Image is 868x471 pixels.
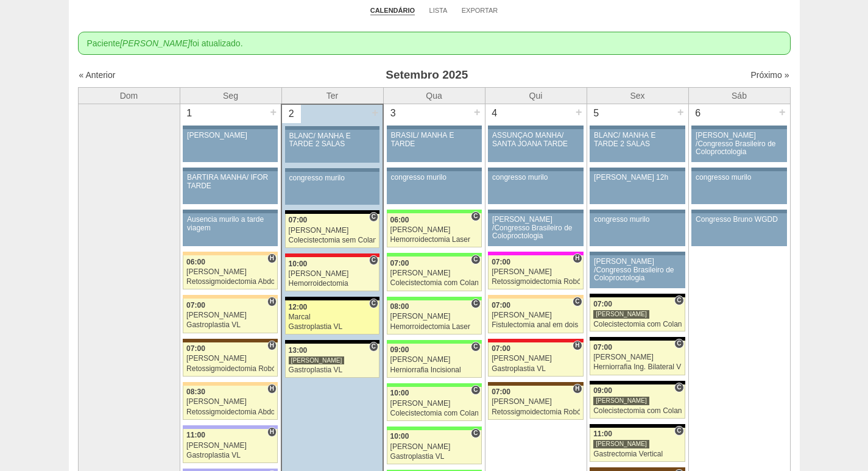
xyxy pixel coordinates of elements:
a: C 10:00 [PERSON_NAME] Colecistectomia com Colangiografia VL [387,387,482,421]
a: ASSUNÇÃO MANHÃ/ SANTA JOANA TARDE [488,129,583,162]
div: Key: Blanc [285,340,379,344]
div: Gastroplastia VL [492,365,580,373]
div: [PERSON_NAME] [186,268,274,276]
div: 3 [384,104,403,122]
div: [PERSON_NAME] [289,227,376,235]
div: Colecistectomia com Colangiografia VL [593,407,682,415]
span: 09:00 [593,386,612,395]
div: Key: Aviso [590,168,685,171]
div: Gastroplastia VL [289,366,376,374]
a: C 13:00 [PERSON_NAME] Gastroplastia VL [285,344,379,378]
a: C 07:00 [PERSON_NAME] Colecistectomia com Colangiografia VL [590,297,685,331]
span: 08:30 [186,388,205,396]
div: Colecistectomia com Colangiografia VL [390,409,478,417]
a: « Anterior [79,70,116,80]
span: 07:00 [390,259,409,267]
a: congresso murilo [488,171,583,204]
div: Key: Santa Joana [488,382,583,386]
div: Key: Assunção [488,339,583,342]
div: Gastroplastia VL [289,323,376,331]
div: congresso murilo [696,174,783,182]
div: Fistulectomia anal em dois tempos [492,321,580,329]
a: BLANC/ MANHÃ E TARDE 2 SALAS [285,130,379,163]
div: ASSUNÇÃO MANHÃ/ SANTA JOANA TARDE [492,132,579,147]
span: Consultório [471,255,480,264]
div: [PERSON_NAME] [289,356,345,365]
a: H 07:00 [PERSON_NAME] Retossigmoidectomia Robótica [488,255,583,289]
div: [PERSON_NAME] [593,310,649,319]
a: C 07:00 [PERSON_NAME] Colecistectomia com Colangiografia VL [387,257,482,291]
div: Key: Aviso [183,126,278,129]
a: Próximo » [750,70,789,80]
div: Hemorroidectomia [289,280,376,288]
div: Key: Aviso [488,210,583,213]
div: Hemorroidectomia Laser [390,323,478,331]
div: Key: Aviso [691,126,786,129]
div: Key: Aviso [691,210,786,213]
div: 4 [485,104,504,122]
span: Consultório [369,255,378,265]
div: [PERSON_NAME] /Congresso Brasileiro de Coloproctologia [696,132,783,156]
span: Hospital [573,253,582,263]
span: 07:00 [289,216,308,224]
div: + [574,104,584,120]
span: Hospital [267,384,277,394]
span: Hospital [573,384,582,394]
div: Herniorrafia Incisional [390,366,478,374]
div: [PERSON_NAME] [390,226,478,234]
div: Key: Blanc [590,381,685,384]
span: 08:00 [390,302,409,311]
span: Consultório [471,385,480,395]
div: [PERSON_NAME] [492,311,580,319]
a: C 07:00 [PERSON_NAME] Colecistectomia sem Colangiografia VL [285,214,379,248]
a: Exportar [462,6,498,15]
div: [PERSON_NAME] [390,313,478,320]
div: Retossigmoidectomia Abdominal VL [186,278,274,286]
div: Gastrectomia Vertical [593,450,682,458]
div: Key: Aviso [590,126,685,129]
a: [PERSON_NAME] /Congresso Brasileiro de Coloproctologia [590,255,685,288]
div: congresso murilo [391,174,478,182]
div: [PERSON_NAME] [390,356,478,364]
div: Key: Aviso [183,210,278,213]
a: C 08:00 [PERSON_NAME] Hemorroidectomia Laser [387,300,482,335]
div: [PERSON_NAME] [186,311,274,319]
a: H 07:00 [PERSON_NAME] Retossigmoidectomia Robótica [183,342,278,377]
a: C 11:00 [PERSON_NAME] Gastrectomia Vertical [590,428,685,462]
div: Key: Brasil [387,340,482,344]
a: [PERSON_NAME] [183,129,278,162]
span: Consultório [369,212,378,222]
span: 11:00 [593,430,612,438]
div: Key: Aviso [387,126,482,129]
div: [PERSON_NAME] [492,398,580,406]
span: 07:00 [186,344,205,353]
span: 07:00 [492,344,510,353]
span: 12:00 [289,303,308,311]
span: 09:00 [390,345,409,354]
div: 5 [587,104,606,122]
div: + [472,104,482,120]
div: [PERSON_NAME] /Congresso Brasileiro de Coloproctologia [492,216,579,240]
div: Marcal [289,313,376,321]
span: 07:00 [186,301,205,310]
div: Key: Pro Matre [488,252,583,255]
div: BRASIL/ MANHÃ E TARDE [391,132,478,147]
a: BRASIL/ MANHÃ E TARDE [387,129,482,162]
a: [PERSON_NAME] /Congresso Brasileiro de Coloproctologia [691,129,786,162]
div: [PERSON_NAME] [186,398,274,406]
div: [PERSON_NAME] [390,443,478,451]
div: Gastroplastia VL [390,453,478,461]
th: Sáb [688,87,790,104]
span: Hospital [573,341,582,350]
div: Key: Aviso [691,168,786,171]
a: Congresso Bruno WGDD [691,213,786,246]
div: BARTIRA MANHÃ/ IFOR TARDE [187,174,273,189]
div: Key: Blanc [285,210,379,214]
div: Key: Aviso [488,126,583,129]
a: H 06:00 [PERSON_NAME] Retossigmoidectomia Abdominal VL [183,255,278,289]
div: Retossigmoidectomia Abdominal VL [186,408,274,416]
a: H 08:30 [PERSON_NAME] Retossigmoidectomia Abdominal VL [183,386,278,420]
div: Gastroplastia VL [186,452,274,459]
span: Hospital [267,253,277,263]
div: Retossigmoidectomia Robótica [492,408,580,416]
